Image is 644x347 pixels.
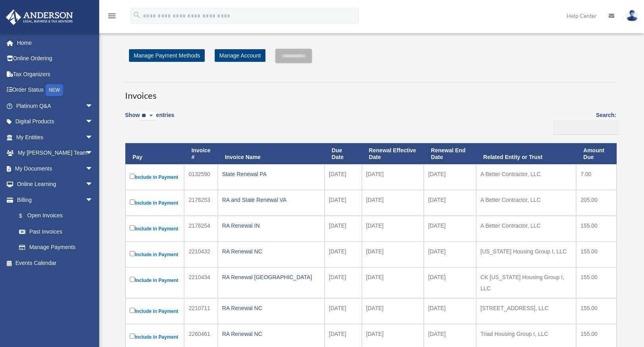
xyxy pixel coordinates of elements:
input: Search: [553,120,619,135]
a: My [PERSON_NAME] Teamarrow_drop_down [6,145,105,161]
td: [DATE] [325,164,362,190]
span: arrow_drop_down [85,176,101,193]
img: User Pic [626,10,638,21]
td: 2176254 [184,216,217,242]
div: State Renewal PA [222,169,320,180]
input: Include in Payment [130,308,135,313]
th: Renewal End Date: activate to sort column ascending [424,143,476,165]
input: Include in Payment [130,225,135,230]
td: [DATE] [424,164,476,190]
td: [DATE] [325,216,362,242]
div: RA Renewal NC [222,303,320,314]
th: Related Entity or Trust: activate to sort column ascending [476,143,576,165]
label: Include in Payment [130,249,180,259]
td: [DATE] [325,267,362,298]
div: NEW [46,84,63,96]
td: 2210434 [184,267,217,298]
th: Due Date: activate to sort column ascending [325,143,362,165]
td: [DATE] [325,190,362,216]
td: [DATE] [424,216,476,242]
label: Include in Payment [130,332,180,342]
td: [STREET_ADDRESS], LLC [476,298,576,324]
td: 155.00 [576,216,617,242]
td: [DATE] [362,164,424,190]
label: Include in Payment [130,198,180,208]
td: [DATE] [424,242,476,267]
input: Include in Payment [130,277,135,282]
a: Tax Organizers [6,66,105,82]
div: RA Renewal [GEOGRAPHIC_DATA] [222,272,320,283]
th: Invoice Name: activate to sort column ascending [218,143,325,165]
td: 2210432 [184,242,217,267]
th: Pay: activate to sort column descending [125,143,184,165]
a: Home [6,35,105,51]
span: arrow_drop_down [85,161,101,177]
label: Include in Payment [130,275,180,285]
a: $Open Invoices [11,208,97,224]
a: Order StatusNEW [6,82,105,98]
select: Showentries [140,111,156,121]
a: Online Ordering [6,51,105,67]
td: [DATE] [424,298,476,324]
a: Platinum Q&Aarrow_drop_down [6,98,105,114]
span: arrow_drop_down [85,98,101,114]
input: Include in Payment [130,174,135,179]
a: Manage Account [215,49,265,62]
span: $ [23,211,27,221]
td: 2210711 [184,298,217,324]
td: [DATE] [424,267,476,298]
img: Anderson Advisors Platinum Portal [4,10,75,25]
a: Manage Payments [11,240,101,255]
a: Digital Productsarrow_drop_down [6,114,105,130]
a: My Entitiesarrow_drop_down [6,129,105,145]
a: Events Calendar [6,255,105,271]
i: search [133,11,141,19]
th: Invoice #: activate to sort column ascending [184,143,217,165]
span: arrow_drop_down [85,192,101,208]
label: Include in Payment [130,172,180,182]
input: Include in Payment [130,199,135,205]
td: A Better Contractor, LLC [476,216,576,242]
i: menu [107,11,117,21]
div: RA Renewal NC [222,246,320,257]
td: [DATE] [325,242,362,267]
td: [DATE] [362,242,424,267]
td: 155.00 [576,242,617,267]
a: Past Invoices [11,224,101,240]
td: [DATE] [362,216,424,242]
th: Amount Due: activate to sort column ascending [576,143,617,165]
div: RA Renewal IN [222,220,320,231]
td: 155.00 [576,267,617,298]
td: A Better Contractor, LLC [476,190,576,216]
td: A Better Contractor, LLC [476,164,576,190]
div: RA Renewal NC [222,328,320,339]
a: Billingarrow_drop_down [6,192,101,208]
label: Show entries [125,110,174,128]
label: Search: [550,110,616,135]
td: [DATE] [362,267,424,298]
td: 205.00 [576,190,617,216]
span: arrow_drop_down [85,114,101,130]
a: Manage Payment Methods [129,49,205,62]
th: Renewal Effective Date: activate to sort column ascending [362,143,424,165]
div: RA and State Renewal VA [222,194,320,205]
span: arrow_drop_down [85,129,101,146]
td: [DATE] [362,298,424,324]
td: [DATE] [362,190,424,216]
td: CK [US_STATE] Housing Group I, LLC [476,267,576,298]
td: 0132590 [184,164,217,190]
span: arrow_drop_down [85,145,101,161]
td: [DATE] [325,298,362,324]
a: menu [107,14,117,21]
a: Online Learningarrow_drop_down [6,176,105,192]
label: Include in Payment [130,224,180,234]
label: Include in Payment [130,306,180,316]
td: 7.00 [576,164,617,190]
td: 2176253 [184,190,217,216]
input: Include in Payment [130,334,135,339]
td: [DATE] [424,190,476,216]
input: Include in Payment [130,251,135,256]
td: 155.00 [576,298,617,324]
h3: Invoices [125,82,616,102]
td: [US_STATE] Housing Group I, LLC [476,242,576,267]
